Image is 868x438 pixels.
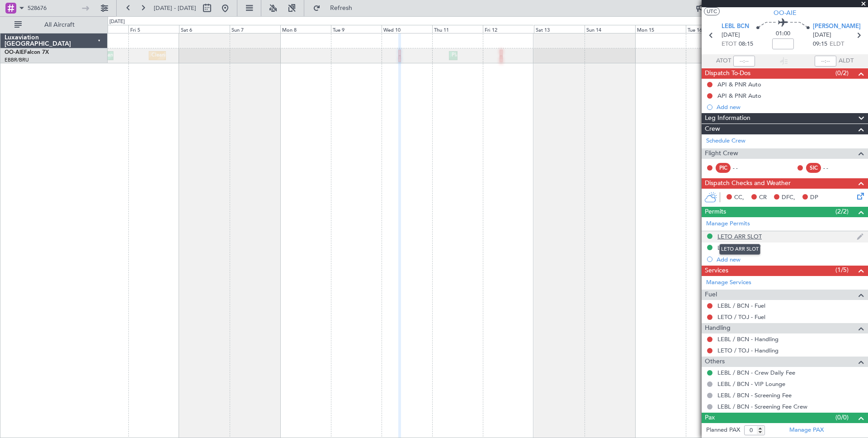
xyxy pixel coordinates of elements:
button: All Aircraft [10,18,98,32]
span: ATOT [716,57,731,66]
span: 08:15 [739,40,753,49]
a: LEBL / BCN - Screening Fee Crew [717,403,807,410]
span: [DATE] - [DATE] [154,4,196,12]
span: DFC, [782,193,795,202]
a: LEBL / BCN - Handling [717,335,778,343]
div: API & PNR Auto [717,81,761,88]
span: Leg Information [705,113,750,124]
span: (1/5) [835,265,849,275]
span: [DATE] [722,31,740,40]
div: Cleaning [GEOGRAPHIC_DATA] ([GEOGRAPHIC_DATA]) [151,49,281,62]
a: LEBL / BCN - Crew Daily Fee [717,369,795,376]
span: [DATE] [813,31,831,40]
a: EBBR/BRU [5,57,29,63]
span: [PERSON_NAME] [813,22,861,31]
span: Dispatch Checks and Weather [705,178,791,189]
a: Manage Services [706,278,751,287]
label: Planned PAX [706,426,740,435]
div: LETO ARR SLOT [719,244,760,255]
div: [DATE] [109,18,125,26]
span: Fuel [705,290,717,300]
span: Flight Crew [705,148,738,159]
span: Services [705,266,728,276]
span: Handling [705,323,731,333]
a: LEBL / BCN - Screening Fee [717,391,792,399]
img: edit [857,233,863,241]
span: 01:00 [776,29,790,38]
span: Permits [705,207,726,217]
span: All Aircraft [24,22,95,28]
span: OO-AIE [5,50,24,55]
div: Sun 14 [585,25,635,33]
div: Sat 13 [534,25,585,33]
div: API & PNR Auto [717,92,761,100]
span: (0/2) [835,68,849,78]
span: DP [810,193,818,202]
div: Wed 10 [382,25,432,33]
a: Manage PAX [789,426,824,435]
span: Pax [705,413,715,423]
span: 09:15 [813,40,827,49]
div: LETO ARR SLOT [717,233,762,240]
div: Mon 8 [280,25,331,33]
span: (2/2) [835,207,849,216]
div: Tue 9 [331,25,382,33]
div: - - [733,164,753,172]
button: UTC [704,7,720,15]
div: Fri 12 [483,25,533,33]
span: ELDT [830,40,844,49]
span: ETOT [722,40,736,49]
div: Thu 11 [432,25,483,33]
span: Refresh [322,5,360,11]
div: Sun 7 [230,25,280,33]
span: Dispatch To-Dos [705,68,750,79]
span: ALDT [839,57,854,66]
a: LETO / TOJ - Handling [717,347,778,354]
div: SIC [806,163,821,173]
span: OO-AIE [774,8,797,18]
div: Tue 16 [686,25,736,33]
span: CC, [734,193,744,202]
div: LEBL DEP SLOT [717,244,761,252]
a: LETO / TOJ - Fuel [717,313,765,321]
div: Mon 15 [635,25,686,33]
a: Manage Permits [706,219,750,229]
button: Refresh [309,1,363,15]
div: Sat 6 [179,25,230,33]
a: Schedule Crew [706,137,745,146]
div: PIC [716,163,731,173]
div: Add new [717,256,863,263]
a: LEBL / BCN - VIP Lounge [717,380,785,388]
div: Add new [717,103,863,111]
div: Planned Maint [GEOGRAPHIC_DATA] ([GEOGRAPHIC_DATA]) [452,49,594,62]
span: (0/0) [835,413,849,422]
input: --:-- [733,56,755,67]
span: Crew [705,124,720,134]
a: LEBL / BCN - Fuel [717,302,765,309]
a: OO-AIEFalcon 7X [5,50,49,55]
span: CR [759,193,767,202]
input: Trip Number [28,1,78,15]
div: - - [823,164,844,172]
span: LEBL BCN [722,22,749,31]
span: Others [705,357,725,367]
div: Fri 5 [128,25,179,33]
